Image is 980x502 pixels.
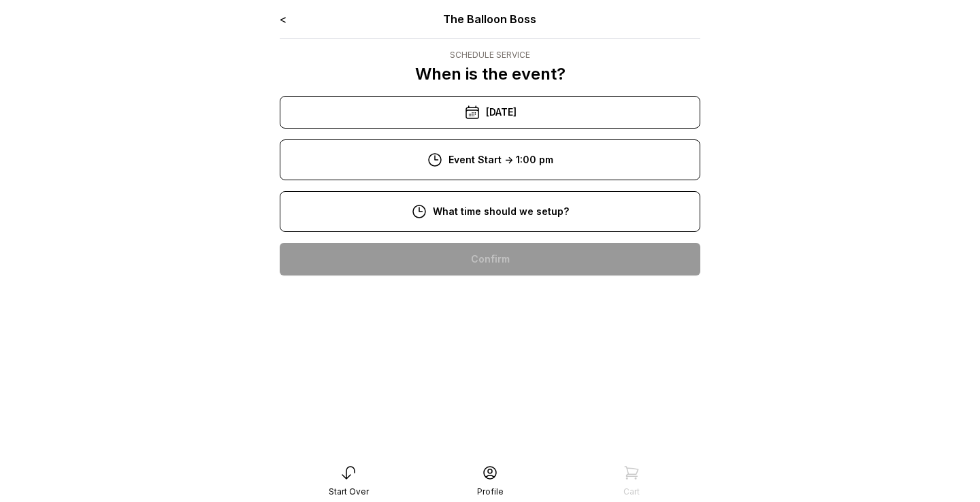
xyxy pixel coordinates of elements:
[623,486,640,497] div: Cart
[280,96,700,129] div: [DATE]
[477,486,504,497] div: Profile
[415,50,566,61] div: Schedule Service
[329,486,369,497] div: Start Over
[364,11,617,27] div: The Balloon Boss
[280,12,287,26] a: <
[415,63,566,85] p: When is the event?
